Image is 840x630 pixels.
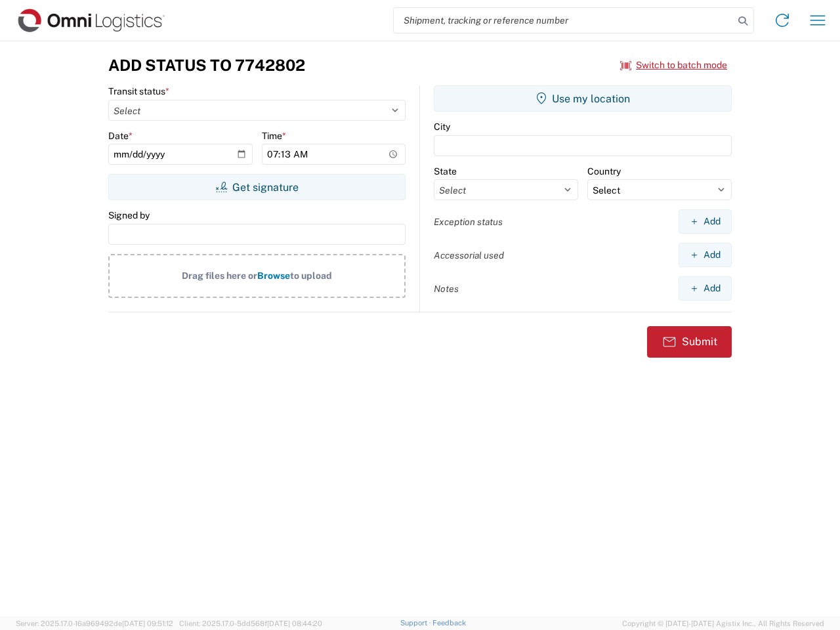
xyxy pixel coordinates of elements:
[267,619,322,627] span: [DATE] 08:44:20
[434,216,503,228] label: Exception status
[647,326,732,358] button: Submit
[679,209,732,234] button: Add
[394,8,734,33] input: Shipment, tracking or reference number
[434,249,504,261] label: Accessorial used
[434,85,732,112] button: Use my location
[400,619,433,627] a: Support
[257,270,290,281] span: Browse
[432,619,466,627] a: Feedback
[108,174,406,200] button: Get signature
[108,209,150,221] label: Signed by
[620,54,727,76] button: Switch to batch mode
[679,243,732,267] button: Add
[587,165,621,177] label: Country
[108,130,133,142] label: Date
[16,619,173,627] span: Server: 2025.17.0-16a969492de
[622,618,824,629] span: Copyright © [DATE]-[DATE] Agistix Inc., All Rights Reserved
[262,130,286,142] label: Time
[434,121,450,133] label: City
[179,619,322,627] span: Client: 2025.17.0-5dd568f
[122,619,173,627] span: [DATE] 09:51:12
[182,270,257,281] span: Drag files here or
[434,283,459,295] label: Notes
[108,85,169,97] label: Transit status
[290,270,332,281] span: to upload
[108,56,305,75] h3: Add Status to 7742802
[679,276,732,301] button: Add
[434,165,457,177] label: State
